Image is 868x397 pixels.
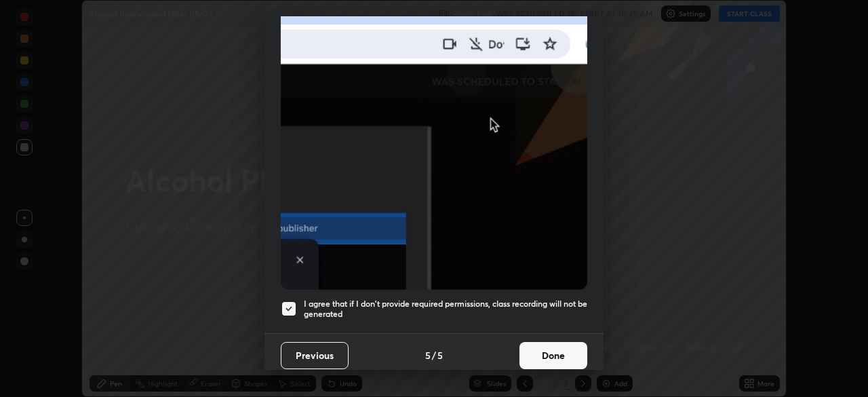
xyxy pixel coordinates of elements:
[519,342,587,369] button: Done
[281,342,349,369] button: Previous
[432,348,436,362] h4: /
[425,348,431,362] h4: 5
[437,348,443,362] h4: 5
[304,299,587,320] h5: I agree that if I don't provide required permissions, class recording will not be generated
